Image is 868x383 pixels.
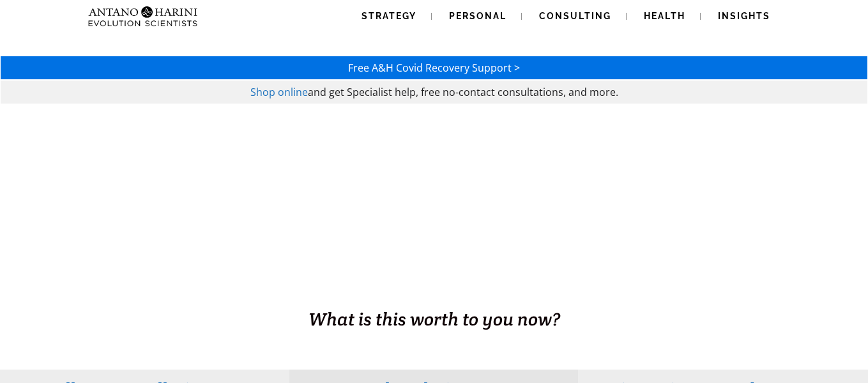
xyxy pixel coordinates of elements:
span: and get Specialist help, free no-contact consultations, and more. [308,85,618,99]
span: What is this worth to you now? [308,308,560,331]
span: Strategy [362,11,416,21]
h1: BUSINESS. HEALTH. Family. Legacy [1,279,867,306]
a: Free A&H Covid Recovery Support > [348,61,520,75]
span: Health [644,11,685,21]
span: Insights [718,11,770,21]
span: Personal [449,11,506,21]
span: Consulting [539,11,611,21]
a: Shop online [250,85,308,99]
